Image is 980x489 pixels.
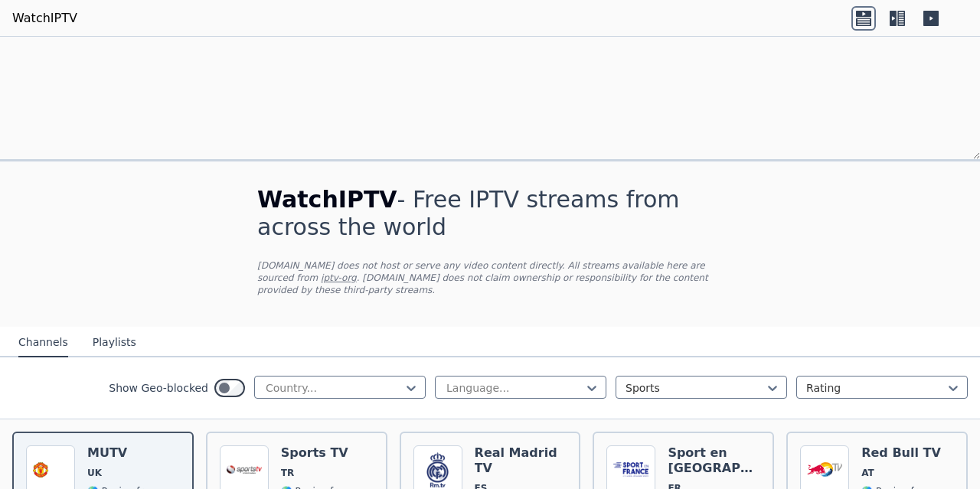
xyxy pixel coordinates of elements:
[257,186,397,213] span: WatchIPTV
[668,445,760,476] h6: Sport en [GEOGRAPHIC_DATA]
[93,328,136,357] button: Playlists
[18,328,68,357] button: Channels
[321,272,357,283] a: iptv-org
[12,9,77,28] a: WatchIPTV
[87,445,155,461] h6: MUTV
[257,259,723,296] p: [DOMAIN_NAME] does not host or serve any video content directly. All streams available here are s...
[281,467,294,479] span: TR
[861,467,874,479] span: AT
[109,380,208,396] label: Show Geo-blocked
[475,445,567,476] h6: Real Madrid TV
[861,445,941,461] h6: Red Bull TV
[257,186,723,241] h1: - Free IPTV streams from across the world
[87,467,102,479] span: UK
[281,445,348,461] h6: Sports TV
